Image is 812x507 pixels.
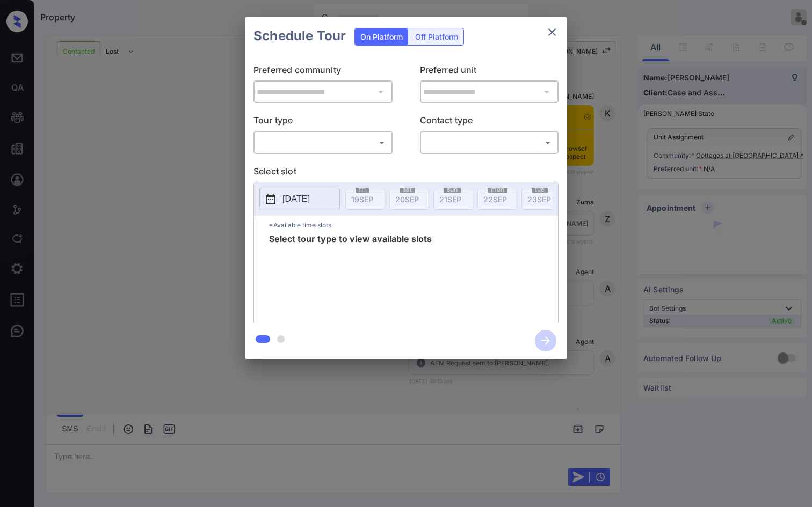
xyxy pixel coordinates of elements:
h2: Schedule Tour [245,17,354,55]
p: Preferred community [253,63,393,80]
p: Contact type [420,114,559,131]
div: On Platform [355,28,408,45]
p: Preferred unit [420,63,559,80]
button: [DATE] [259,188,340,210]
p: *Available time slots [269,216,558,234]
button: close [541,21,563,43]
span: Select tour type to view available slots [269,234,432,320]
p: Tour type [253,114,393,131]
p: Select slot [253,165,559,182]
p: [DATE] [282,193,310,205]
div: Off Platform [410,28,463,45]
